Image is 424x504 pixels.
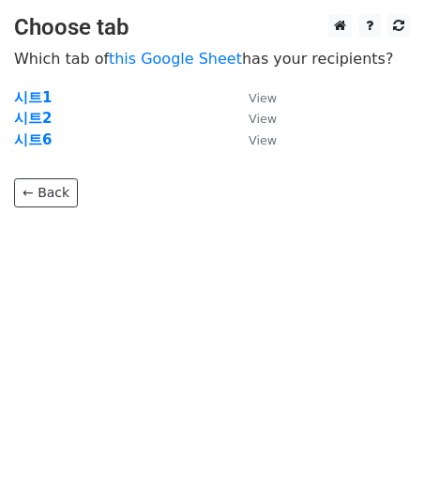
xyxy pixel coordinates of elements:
small: View [249,133,277,147]
small: View [249,112,277,126]
a: View [230,131,277,148]
h3: Choose tab [14,14,410,41]
a: 시트1 [14,89,52,106]
a: 시트6 [14,131,52,148]
a: View [230,110,277,127]
a: 시트2 [14,110,52,127]
small: View [249,91,277,105]
p: Which tab of has your recipients? [14,49,410,69]
a: this Google Sheet [109,50,242,68]
a: View [230,89,277,106]
a: ← Back [14,178,78,207]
